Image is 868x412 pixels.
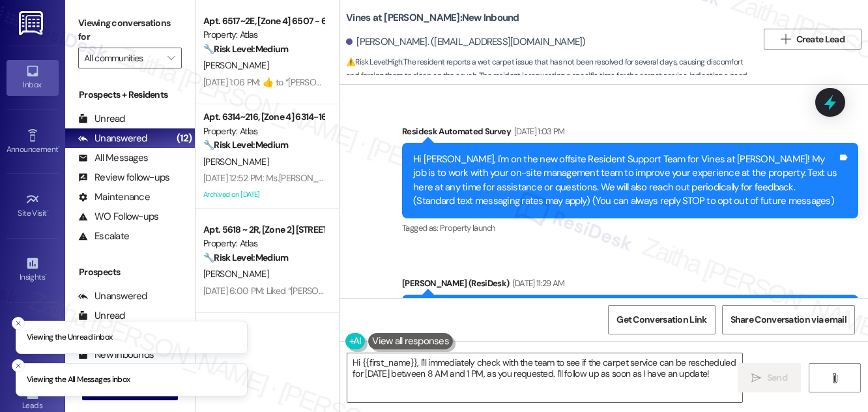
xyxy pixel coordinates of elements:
[65,88,195,102] div: Prospects + Residents
[203,237,324,250] div: Property: Atlas
[78,229,129,243] div: Escalate
[781,34,790,44] i: 
[78,210,158,224] div: WO Follow-ups
[203,28,324,42] div: Property: Atlas
[203,43,288,55] strong: 🔧 Risk Level: Medium
[203,252,288,263] strong: 🔧 Risk Level: Medium
[12,317,25,330] button: Close toast
[722,305,855,334] button: Share Conversation via email
[738,363,801,392] button: Send
[203,268,268,280] span: [PERSON_NAME]
[608,305,715,334] button: Get Conversation Link
[402,125,858,143] div: Residesk Automated Survey
[19,11,46,35] img: ResiDesk Logo
[7,188,59,224] a: Site Visit •
[764,29,861,50] button: Create Lead
[167,53,175,63] i: 
[7,316,59,351] a: Buildings
[84,48,161,68] input: All communities
[346,11,519,25] b: Vines at [PERSON_NAME]: New Inbound
[346,57,402,67] strong: ⚠️ Risk Level: High
[27,332,112,344] p: Viewing the Unread inbox
[47,207,49,216] span: •
[203,125,324,138] div: Property: Atlas
[203,59,268,71] span: [PERSON_NAME]
[203,14,324,28] div: Apt. 6517~2E, [Zone 4] 6507 - 6519 S [US_STATE]
[402,276,858,295] div: [PERSON_NAME] (ResiDesk)
[78,171,169,184] div: Review follow-ups
[45,271,47,280] span: •
[830,373,839,383] i: 
[78,289,147,303] div: Unanswered
[202,186,325,203] div: Archived on [DATE]
[413,153,837,209] div: Hi [PERSON_NAME], I'm on the new offsite Resident Support Team for Vines at [PERSON_NAME]! My job...
[203,172,385,184] div: [DATE] 12:52 PM: Ms.[PERSON_NAME]..thanks 👍
[616,313,706,327] span: Get Conversation Link
[767,371,787,385] span: Send
[346,55,757,97] span: : The resident reports a wet carpet issue that has not been resolved for several days, causing di...
[511,125,565,138] div: [DATE] 1:03 PM
[751,373,761,383] i: 
[347,353,742,402] textarea: Hi {{first_name}}, I'll immediately check with the team to see if the carpet service can be resch...
[78,112,125,126] div: Unread
[7,60,59,95] a: Inbox
[203,223,324,237] div: Apt. 5618 ~ 2R, [Zone 2] [STREET_ADDRESS]
[78,190,150,204] div: Maintenance
[78,151,148,165] div: All Messages
[58,143,60,152] span: •
[65,265,195,279] div: Prospects
[510,276,565,290] div: [DATE] 11:29 AM
[203,156,268,168] span: [PERSON_NAME]
[27,374,130,386] p: Viewing the All Messages inbox
[78,132,147,145] div: Unanswered
[203,110,324,124] div: Apt. 6314~216, [Zone 4] 6314-16 S. [GEOGRAPHIC_DATA]
[440,222,495,233] span: Property launch
[173,128,195,149] div: (12)
[731,313,846,327] span: Share Conversation via email
[7,252,59,287] a: Insights •
[796,33,845,46] span: Create Lead
[402,218,858,237] div: Tagged as:
[78,309,125,323] div: Unread
[346,35,586,49] div: [PERSON_NAME]. ([EMAIL_ADDRESS][DOMAIN_NAME])
[203,139,288,151] strong: 🔧 Risk Level: Medium
[203,285,565,297] div: [DATE] 6:00 PM: Liked “[PERSON_NAME] ([PERSON_NAME]): You're welcome, [PERSON_NAME]!”
[78,13,182,48] label: Viewing conversations for
[12,359,25,372] button: Close toast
